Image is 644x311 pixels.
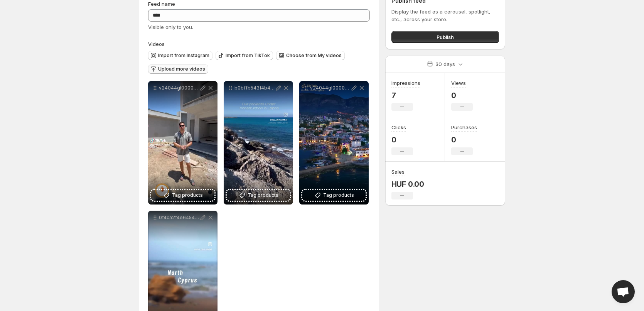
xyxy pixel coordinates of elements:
span: Tag products [248,191,278,199]
button: Publish [391,31,499,43]
span: Upload more videos [158,66,205,72]
button: Upload more videos [148,64,208,74]
div: b0bffb543f4b4f72b76fc308961dcfceTag products [224,81,293,205]
h3: Views [451,79,466,87]
button: Tag products [227,190,290,201]
h3: Purchases [451,123,477,131]
p: 0 [391,135,413,144]
h3: Impressions [391,79,420,87]
h3: Clicks [391,123,406,131]
p: HUF 0.00 [391,179,424,189]
p: 7 [391,91,420,100]
p: Display the feed as a carousel, spotlight, etc., across your store. [391,8,499,23]
button: Tag products [151,190,214,201]
p: 0 [451,91,473,100]
p: 0 [451,135,477,144]
button: Import from Instagram [148,51,212,60]
span: Visible only to you. [148,24,193,30]
div: v24044gl0000cttghofog65ql6g994u0Tag products [299,81,369,205]
span: Publish [437,33,454,41]
span: Tag products [172,191,203,199]
span: Import from Instagram [158,52,209,59]
h3: Sales [391,168,405,176]
span: Import from TikTok [226,52,270,59]
p: 0f4ca2f4e6454341a4b5756a76b8e38f [159,215,199,221]
span: Choose from My videos [286,52,342,59]
div: v24044gl0000d2ad4lvog65sbsk5htogTag products [148,81,217,205]
p: 30 days [435,60,455,68]
p: b0bffb543f4b4f72b76fc308961dcfce [234,85,275,91]
span: Tag products [323,191,354,199]
button: Tag products [302,190,366,201]
button: Choose from My videos [276,51,345,60]
span: Feed name [148,1,175,7]
p: v24044gl0000d2ad4lvog65sbsk5htog [159,85,199,91]
button: Import from TikTok [216,51,273,60]
span: Videos [148,41,165,47]
div: Open chat [612,280,635,303]
p: v24044gl0000cttghofog65ql6g994u0 [310,85,350,91]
